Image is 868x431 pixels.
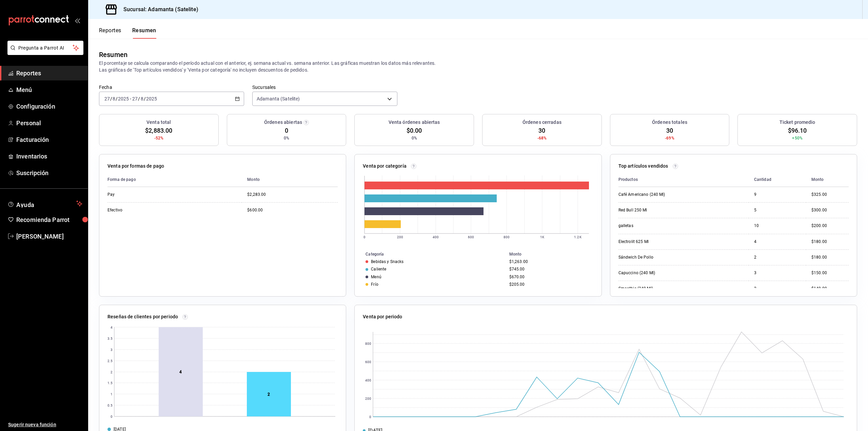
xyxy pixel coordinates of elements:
[154,135,164,141] span: -52%
[806,172,849,187] th: Monto
[792,135,803,141] span: +50%
[242,172,338,187] th: Monto
[371,259,403,264] div: Bebidas y Snacks
[509,259,591,264] div: $1,263.00
[16,102,82,111] span: Configuración
[16,232,82,241] span: [PERSON_NAME]
[285,126,288,135] span: 0
[104,96,110,101] input: --
[538,126,545,135] span: 30
[754,270,801,276] div: 3
[389,119,440,126] h3: Venta órdenes abiertas
[504,235,510,239] text: 800
[111,348,113,352] text: 3
[754,255,801,260] div: 2
[116,96,118,101] span: /
[16,135,82,144] span: Facturación
[107,192,175,198] div: Pay
[138,96,140,101] span: /
[537,135,547,141] span: -68%
[75,18,80,23] button: open_drawer_menu
[788,126,807,135] span: $96.10
[507,250,601,258] th: Monto
[363,235,366,239] text: 0
[522,119,561,126] h3: Órdenes cerradas
[618,192,686,198] div: Café Americano (240 Ml)
[284,135,289,141] span: 0%
[397,235,403,239] text: 200
[363,313,402,320] p: Venta por periodo
[749,172,806,187] th: Cantidad
[754,286,801,292] div: 2
[371,282,378,287] div: Frío
[140,96,144,101] input: --
[118,96,129,101] input: ----
[618,207,686,213] div: Red Bull 250 Ml
[107,207,175,213] div: Efectivo
[811,286,849,292] div: $140.00
[8,421,82,428] span: Sugerir nueva función
[99,50,127,60] div: Resumen
[754,207,801,213] div: 5
[111,392,113,396] text: 1
[754,239,801,245] div: 4
[146,119,171,126] h3: Venta total
[247,192,338,198] div: $2,283.00
[107,172,242,187] th: Forma de pago
[16,168,82,177] span: Suscripción
[618,255,686,260] div: Sándwich De Pollo
[118,5,198,14] h3: Sucursal: Adamanta (Satelite)
[509,275,591,279] div: $670.00
[433,235,439,239] text: 400
[365,378,371,382] text: 400
[618,223,686,229] div: galletas
[16,118,82,128] span: Personal
[252,85,397,90] label: Sucursales
[112,96,116,101] input: --
[99,27,156,39] div: navigation tabs
[574,235,582,239] text: 1.2K
[145,126,172,135] span: $2,883.00
[146,96,157,101] input: ----
[618,286,686,292] div: Smoothie (240 Ml)
[132,96,138,101] input: --
[811,239,849,245] div: $180.00
[665,135,674,141] span: -69%
[107,337,113,340] text: 3.5
[371,275,381,279] div: Menú
[618,172,749,187] th: Productos
[509,267,591,271] div: $745.00
[618,239,686,245] div: Electrolit 625 Ml
[468,235,474,239] text: 600
[652,119,687,126] h3: Órdenes totales
[110,96,112,101] span: /
[811,223,849,229] div: $200.00
[111,325,113,329] text: 4
[132,27,156,39] button: Resumen
[16,85,82,94] span: Menú
[363,163,407,170] p: Venta por categoría
[754,192,801,198] div: 9
[99,60,857,73] p: El porcentaje se calcula comparando el período actual con el anterior, ej. semana actual vs. sema...
[16,69,82,78] span: Reportes
[18,44,73,52] span: Pregunta a Parrot AI
[99,85,244,90] label: Fecha
[412,135,417,141] span: 0%
[107,163,164,170] p: Venta por formas de pago
[16,152,82,161] span: Inventarios
[247,207,338,213] div: $600.00
[540,235,545,239] text: 1K
[369,415,371,419] text: 0
[257,95,300,102] span: Adamanta (Satelite)
[754,223,801,229] div: 10
[365,397,371,400] text: 200
[111,370,113,374] text: 2
[811,192,849,198] div: $325.00
[618,163,668,170] p: Top artículos vendidos
[111,415,113,418] text: 0
[666,126,673,135] span: 30
[16,200,74,208] span: Ayuda
[16,215,82,224] span: Recomienda Parrot
[7,41,83,55] button: Pregunta a Parrot AI
[780,119,815,126] h3: Ticket promedio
